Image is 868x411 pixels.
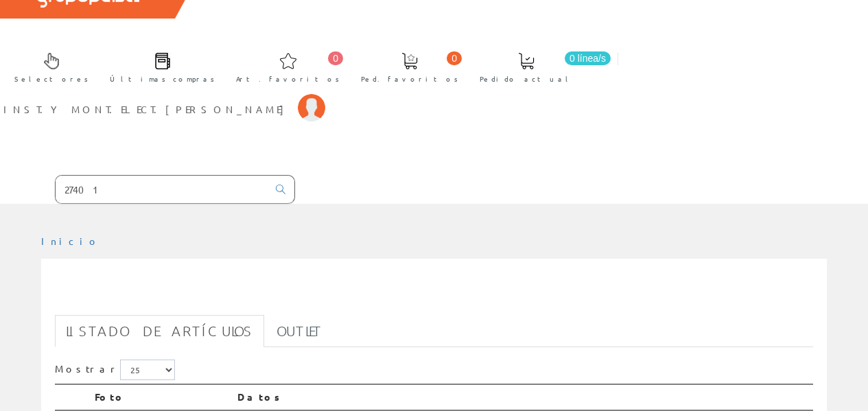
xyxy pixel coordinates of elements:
[14,72,89,86] span: Selectores
[96,41,222,91] a: Últimas compras
[55,281,813,308] h1: 27401
[232,384,813,410] th: Datos
[3,102,291,116] span: INST.Y MONT.ELECT.[PERSON_NAME]
[1,41,95,91] a: Selectores
[55,315,264,347] a: Listado de artículos
[89,384,232,410] th: Foto
[480,72,573,86] span: Pedido actual
[361,72,458,86] span: Ped. favoritos
[565,51,611,65] span: 0 línea/s
[56,176,268,203] input: Buscar ...
[41,235,99,247] a: Inicio
[266,315,333,347] a: Outlet
[447,51,462,65] span: 0
[55,360,175,380] label: Mostrar
[236,72,340,86] span: Art. favoritos
[328,51,343,65] span: 0
[110,72,215,86] span: Últimas compras
[3,91,325,104] a: INST.Y MONT.ELECT.[PERSON_NAME]
[120,360,175,380] select: Mostrar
